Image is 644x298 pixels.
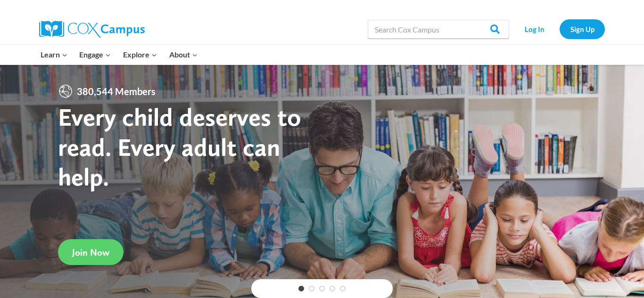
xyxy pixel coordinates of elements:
[73,84,159,99] span: 380,544 Members
[34,45,203,64] nav: Primary Navigation
[319,286,325,291] a: 3
[39,21,145,38] img: Cox Campus
[58,239,124,265] a: Join Now
[309,286,314,291] a: 2
[330,286,335,291] a: 4
[79,48,111,61] span: Engage
[368,20,509,39] input: Search Cox Campus
[560,19,605,39] a: Sign Up
[514,19,555,39] a: Log In
[123,48,157,61] span: Explore
[58,102,301,192] strong: Every child deserves to read. Every adult can help.
[72,247,109,258] span: Join Now
[169,48,198,61] span: About
[41,48,67,61] span: Learn
[514,19,605,39] nav: Secondary Navigation
[298,286,304,291] a: 1
[340,286,346,291] a: 5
